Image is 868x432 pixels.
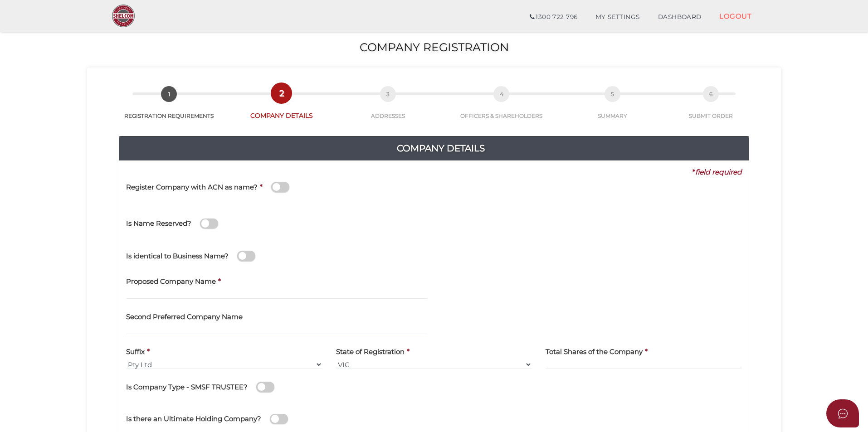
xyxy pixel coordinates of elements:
h4: State of Registration [336,348,405,356]
span: 2 [273,85,289,101]
i: field required [695,168,742,176]
h4: Is Name Reserved? [126,220,191,228]
a: 4OFFICERS & SHAREHOLDERS [442,96,562,120]
a: 1REGISTRATION REQUIREMENTS [110,96,229,120]
a: 2COMPANY DETAILS [229,95,335,120]
h4: Second Preferred Company Name [126,313,243,321]
span: 5 [605,86,620,102]
button: Open asap [826,399,859,427]
a: LOGOUT [710,7,761,25]
a: 1300 722 796 [521,8,586,26]
h4: Is identical to Business Name? [126,252,229,260]
h4: Total Shares of the Company [546,348,643,356]
a: DASHBOARD [649,8,711,26]
a: 6SUBMIT ORDER [664,96,759,120]
span: 6 [703,86,719,102]
span: 3 [380,86,396,102]
a: 5SUMMARY [561,96,664,120]
span: 4 [493,86,509,102]
a: 3ADDRESSES [335,96,442,120]
h4: Proposed Company Name [126,278,216,286]
h4: Is Company Type - SMSF TRUSTEE? [126,383,248,391]
h4: Suffix [126,348,145,356]
h4: Register Company with ACN as name? [126,184,258,191]
h4: Company Details [126,141,756,155]
span: 1 [161,86,177,102]
a: MY SETTINGS [586,8,649,26]
h4: Is there an Ultimate Holding Company? [126,415,261,423]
